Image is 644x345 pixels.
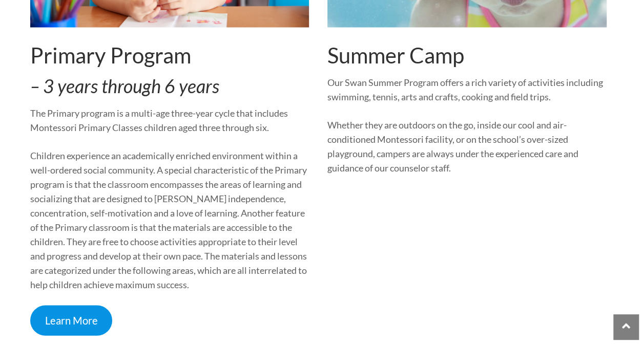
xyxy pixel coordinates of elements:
[30,305,113,335] a: Learn More
[327,117,607,175] p: Whether they are outdoors on the go, inside our cool and air-conditioned Montessori facility, or ...
[327,42,607,68] h2: Summer Camp
[30,105,309,134] p: The Primary program is a multi-age three-year cycle that includes Montessori Primary Classes chil...
[30,148,309,291] p: Children experience an academically enriched environment within a well-ordered social community. ...
[30,74,219,97] em: – 3 years through 6 years
[30,42,309,68] h2: Primary Program
[327,75,607,103] p: Our Swan Summer Program offers a rich variety of activities including swimming, tennis, arts and ...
